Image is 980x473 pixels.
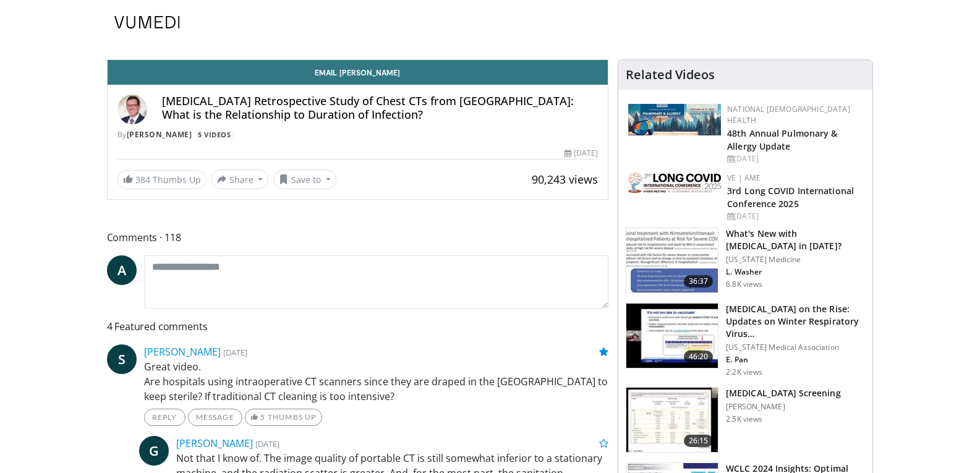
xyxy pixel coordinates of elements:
p: Erica Pan [726,355,865,365]
a: [PERSON_NAME] [144,345,221,359]
h3: Infectious Diseases on the Rise: Updates on Winter Respiratory Viruses & More [726,303,865,340]
a: [PERSON_NAME] [176,437,253,450]
a: VE | AME [727,173,761,183]
a: G [139,436,169,466]
img: VuMedi Logo [114,16,180,28]
span: 90,243 views [532,172,598,187]
h3: What's New with [MEDICAL_DATA] in [DATE]? [726,228,865,252]
span: 46:20 [684,351,714,363]
div: [DATE] [727,211,863,222]
h4: Related Videos [626,67,715,82]
button: Save to [273,169,336,189]
a: 384 Thumbs Up [117,170,207,189]
a: [PERSON_NAME] [127,129,192,140]
img: a7fdb341-8f47-4b27-b917-6bcaa0e8415b.150x105_q85_crop-smart_upscale.jpg [626,304,718,368]
a: 36:37 What's New with [MEDICAL_DATA] in [DATE]? [US_STATE] Medicine L. Washer 6.8K views [626,228,865,293]
img: a2792a71-925c-4fc2-b8ef-8d1b21aec2f7.png.150x105_q85_autocrop_double_scale_upscale_version-0.2.jpg [628,173,721,193]
a: National [DEMOGRAPHIC_DATA] Health [727,104,850,126]
p: 6.8K views [726,279,762,289]
div: [DATE] [565,148,598,159]
a: 5 Videos [194,129,235,140]
a: S [107,344,137,374]
p: [US_STATE] Medical Association [726,343,865,352]
p: 2.2K views [726,367,762,377]
a: Email [PERSON_NAME] [108,60,608,85]
p: [US_STATE] Medicine [726,255,865,265]
span: 26:15 [684,435,714,447]
div: [DATE] [727,153,863,164]
p: 2.5K views [726,414,762,424]
img: 3e90dd18-24b6-4e48-8388-1b962631c192.150x105_q85_crop-smart_upscale.jpg [626,388,718,452]
small: [DATE] [255,438,279,450]
h4: [MEDICAL_DATA] Retrospective Study of Chest CTs from [GEOGRAPHIC_DATA]: What is the Relationship ... [162,95,599,121]
a: 5 Thumbs Up [245,409,322,426]
span: 4 Featured comments [107,318,609,335]
span: Comments 118 [107,229,609,245]
a: Reply [144,409,185,426]
a: Message [188,409,242,426]
p: [PERSON_NAME] [726,402,840,412]
a: 48th Annual Pulmonary & Allergy Update [727,127,837,152]
a: 46:20 [MEDICAL_DATA] on the Rise: Updates on Winter Respiratory Virus… [US_STATE] Medical Associa... [626,303,865,377]
div: By [117,129,599,140]
span: 384 [135,174,150,185]
span: 36:37 [684,275,714,288]
img: b90f5d12-84c1-472e-b843-5cad6c7ef911.jpg.150x105_q85_autocrop_double_scale_upscale_version-0.2.jpg [628,104,721,135]
a: A [107,255,137,285]
small: [DATE] [223,347,247,358]
a: 26:15 [MEDICAL_DATA] Screening [PERSON_NAME] 2.5K views [626,387,865,453]
p: Great video. Are hospitals using intraoperative CT scanners since they are draped in the [GEOGRAP... [144,359,609,404]
h3: [MEDICAL_DATA] Screening [726,387,840,399]
button: Share [211,169,269,189]
p: Laraine Washer [726,267,865,277]
a: 3rd Long COVID International Conference 2025 [727,185,854,210]
img: Avatar [117,95,147,124]
span: 5 [260,412,265,422]
img: e6ac19ea-06ec-4e73-bb2e-8837b1071482.150x105_q85_crop-smart_upscale.jpg [626,228,718,292]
